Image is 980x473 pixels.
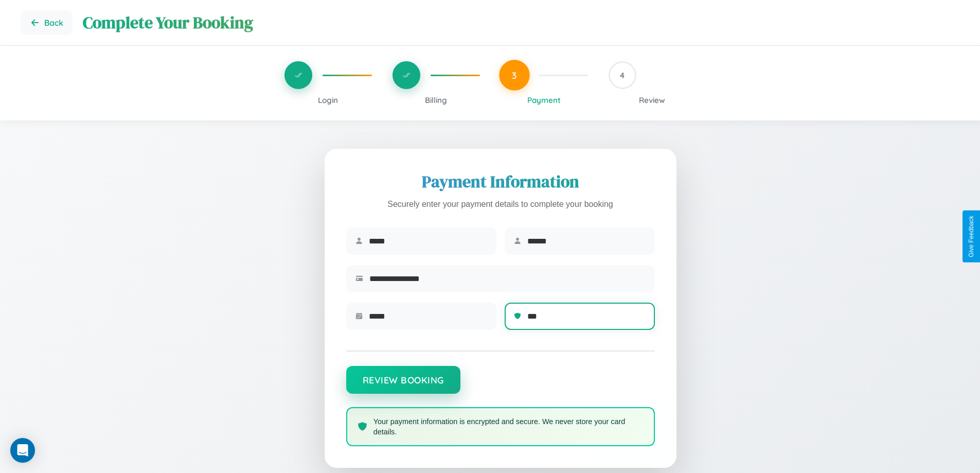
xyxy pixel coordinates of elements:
button: Review Booking [346,366,460,394]
span: Payment [527,95,561,105]
span: 3 [512,69,517,81]
span: Login [318,95,338,105]
p: Securely enter your payment details to complete your booking [346,197,655,212]
h2: Payment Information [346,170,655,193]
span: 4 [620,70,625,80]
p: Your payment information is encrypted and secure. We never store your card details. [373,416,644,437]
span: Review [639,95,665,105]
div: Open Intercom Messenger [10,438,35,463]
div: Give Feedback [968,216,975,257]
span: Billing [425,95,447,105]
button: Go back [21,10,73,35]
h1: Complete Your Booking [83,11,959,34]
